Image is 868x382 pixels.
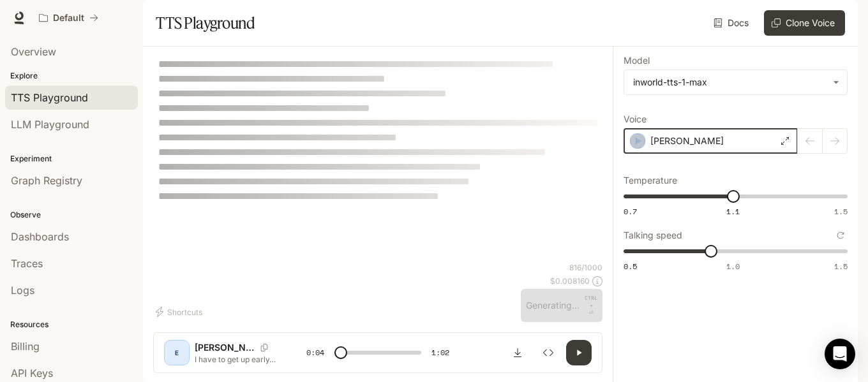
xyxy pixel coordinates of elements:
[195,354,276,365] p: I have to get up early, although I enjoy seeing the sun rise over the Cotopaxi volcano from my wi...
[153,302,207,322] button: Shortcuts
[834,228,848,242] button: Reset to default
[255,344,273,351] button: Copy Voice ID
[306,346,324,359] span: 0:04
[505,340,530,365] button: Download audio
[834,261,848,272] span: 1.5
[624,56,650,65] p: Model
[624,176,677,185] p: Temperature
[167,342,187,363] div: E
[633,76,827,89] div: inworld-tts-1-max
[834,206,848,217] span: 1.5
[624,206,637,217] span: 0.7
[156,10,255,36] h1: TTS Playground
[726,261,740,272] span: 1.0
[195,341,255,354] p: [PERSON_NAME]
[711,10,754,36] a: Docs
[624,231,682,240] p: Talking speed
[726,206,740,217] span: 1.1
[825,339,855,369] div: Open Intercom Messenger
[650,135,724,147] p: [PERSON_NAME]
[764,10,845,36] button: Clone Voice
[624,115,647,124] p: Voice
[53,13,84,24] p: Default
[431,346,449,359] span: 1:02
[535,340,561,365] button: Inspect
[33,5,104,31] button: All workspaces
[624,70,847,94] div: inworld-tts-1-max
[624,261,637,272] span: 0.5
